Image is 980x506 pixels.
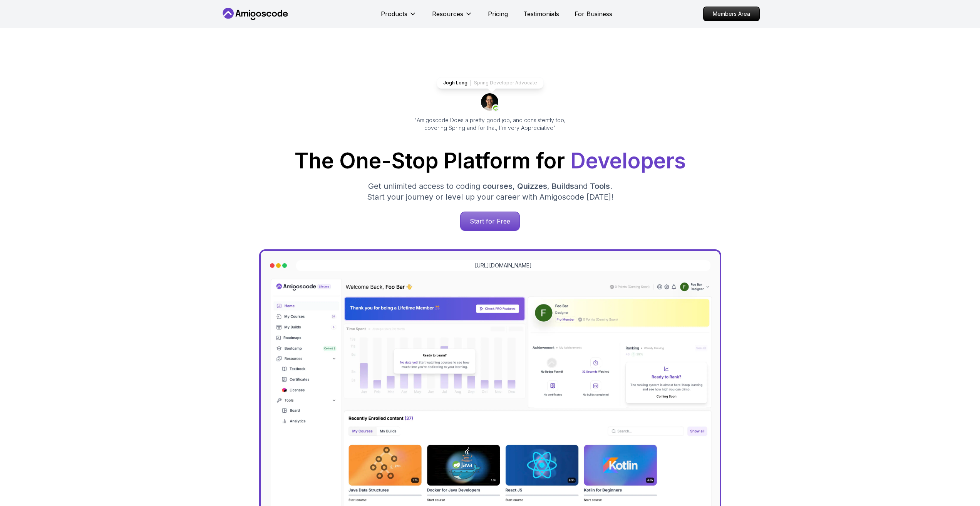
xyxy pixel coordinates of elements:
p: "Amigoscode Does a pretty good job, and consistently too, covering Spring and for that, I'm very ... [404,116,576,132]
p: Products [381,9,407,18]
a: Members Area [703,7,760,21]
p: Members Area [704,7,759,21]
span: Developers [570,148,686,173]
span: Quizzes [517,182,547,191]
a: Start for Free [460,212,520,231]
span: courses [482,182,513,191]
button: Resources [432,9,472,25]
p: Resources [432,9,463,18]
a: For Business [575,9,612,18]
img: josh long [481,93,499,112]
p: Spring Developer Advocate [474,80,537,86]
a: [URL][DOMAIN_NAME] [475,262,532,269]
button: Products [381,9,417,25]
span: Builds [552,182,574,191]
span: Tools [590,182,610,191]
p: Start for Free [461,212,519,230]
h1: The One-Stop Platform for [227,150,754,171]
p: Jogh Long [443,80,467,86]
p: Get unlimited access to coding , , and . Start your journey or level up your career with Amigosco... [361,181,620,202]
a: Pricing [488,9,508,18]
a: Testimonials [523,9,559,18]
